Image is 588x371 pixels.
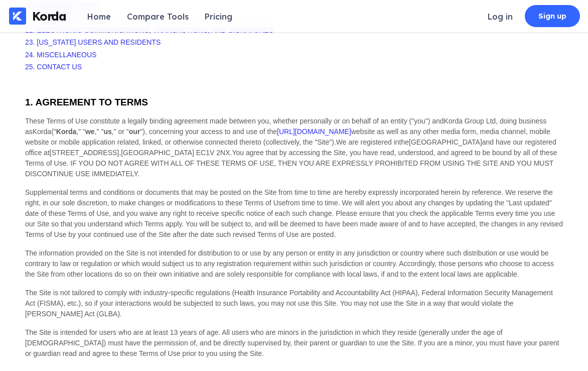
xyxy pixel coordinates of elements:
div: Compare Tools [127,12,189,22]
bdt: EC1V 2NX [196,149,230,157]
bdt: . [230,149,232,157]
strong: our [129,128,140,136]
span: These Terms of Use constitute a legally binding agreement made between you, whether personally or... [25,117,550,146]
strong: Korda [56,128,76,136]
div: Korda [32,9,66,24]
span: We are registered in the [336,138,482,146]
a: 23. [US_STATE] USERS AND RESIDENTS [25,38,161,46]
div: Sign up [538,11,567,21]
div: Log in [488,12,513,22]
bdt: Korda Group Ltd [444,117,496,125]
strong: we [85,128,95,136]
bdt: [GEOGRAPHIC_DATA] [121,149,194,157]
span: The information provided on the Site is not intended for distribution to or use by any person or ... [25,249,554,278]
span: The Site is not tailored to comply with industry-specific regulations (Health Insurance Portabili... [25,289,553,318]
div: Home [87,12,111,22]
strong: us [103,128,111,136]
bdt: Korda [33,128,51,136]
span: The Site is intended for users who are at least 13 years of age. All users who are minors in the ... [25,328,559,357]
a: 24. MISCELLANEOUS [25,51,96,59]
bdt: [STREET_ADDRESS] [50,149,119,157]
span: 1. AGREEMENT TO TERMS [25,97,148,107]
bdt: [GEOGRAPHIC_DATA] [409,138,482,146]
a: 25. CONTACT US [25,63,82,71]
div: and have our registered office at , You agree that by accessing the Site, you have read, understo... [25,116,563,179]
a: [URL][DOMAIN_NAME] [277,128,351,136]
div: Pricing [205,12,232,22]
span: Supplemental terms and conditions or documents that may be posted on the Site from time to time a... [25,188,563,238]
a: Sign up [525,5,580,27]
a: 22. ELECTRONIC COMMUNICATIONS, TRANSACTIONS, AND SIGNATURES [25,26,273,34]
